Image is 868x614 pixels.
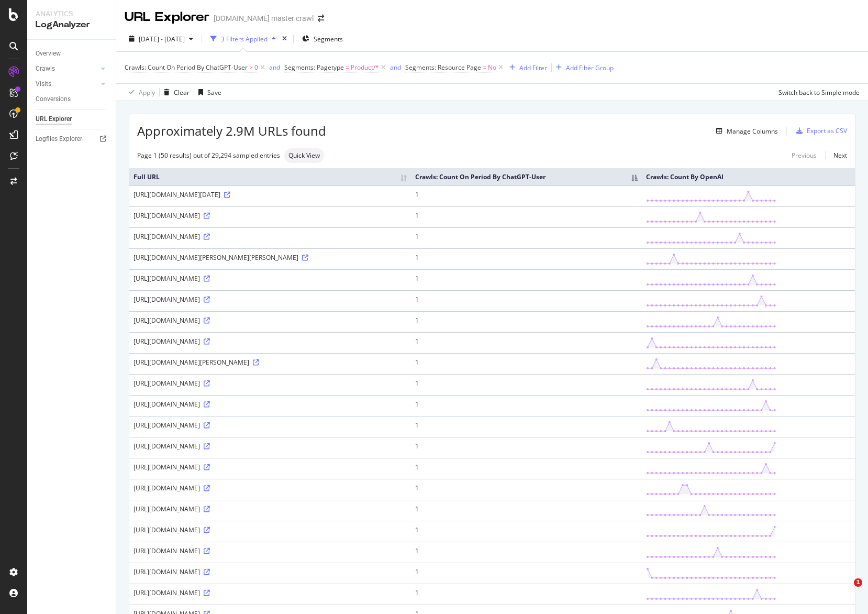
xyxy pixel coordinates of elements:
[133,274,407,283] div: [URL][DOMAIN_NAME]
[488,60,496,75] span: No
[36,63,55,74] div: Crawls
[792,123,847,139] button: Export as CSV
[133,400,407,409] div: [URL][DOMAIN_NAME]
[133,505,407,513] div: [URL][DOMAIN_NAME]
[125,8,209,26] div: URL Explorer
[390,62,401,72] button: and
[411,248,642,269] td: 1
[125,30,197,47] button: [DATE] - [DATE]
[133,358,407,367] div: [URL][DOMAIN_NAME][PERSON_NAME]
[133,484,407,492] div: [URL][DOMAIN_NAME]
[133,316,407,325] div: [URL][DOMAIN_NAME]
[174,88,190,97] div: Clear
[411,290,642,311] td: 1
[133,546,407,555] div: [URL][DOMAIN_NAME]
[351,60,379,75] span: Product/*
[36,8,107,19] div: Analytics
[133,190,407,199] div: [URL][DOMAIN_NAME][DATE]
[36,134,108,145] a: Logfiles Explorer
[36,94,108,105] a: Conversions
[207,88,221,97] div: Save
[139,88,155,97] div: Apply
[249,63,253,72] span: >
[411,542,642,563] td: 1
[269,62,280,72] button: and
[133,442,407,451] div: [URL][DOMAIN_NAME]
[411,206,642,227] td: 1
[137,122,326,140] span: Approximately 2.9M URLs found
[411,332,642,353] td: 1
[36,134,82,145] div: Logfiles Explorer
[133,232,407,241] div: [URL][DOMAIN_NAME]
[390,63,401,72] div: and
[519,63,547,72] div: Add Filter
[133,588,407,597] div: [URL][DOMAIN_NAME]
[133,567,407,576] div: [URL][DOMAIN_NAME]
[411,437,642,458] td: 1
[254,60,258,75] span: 0
[712,125,778,137] button: Manage Columns
[284,63,344,72] span: Segments: Pagetype
[411,185,642,206] td: 1
[346,63,349,72] span: =
[854,578,862,587] span: 1
[133,421,407,430] div: [URL][DOMAIN_NAME]
[411,395,642,416] td: 1
[133,211,407,220] div: [URL][DOMAIN_NAME]
[825,148,847,163] a: Next
[36,48,108,59] a: Overview
[411,311,642,332] td: 1
[832,578,858,604] iframe: Intercom live chat
[411,563,642,584] td: 1
[411,500,642,521] td: 1
[133,295,407,304] div: [URL][DOMAIN_NAME]
[139,35,185,43] span: [DATE] - [DATE]
[214,13,314,24] div: [DOMAIN_NAME] master crawl
[221,35,268,43] div: 3 Filters Applied
[505,61,547,74] button: Add Filter
[642,168,855,185] th: Crawls: Count By OpenAI
[133,525,407,534] div: [URL][DOMAIN_NAME]
[552,61,614,74] button: Add Filter Group
[194,84,221,101] button: Save
[411,269,642,290] td: 1
[411,584,642,605] td: 1
[133,337,407,346] div: [URL][DOMAIN_NAME]
[318,15,324,22] div: arrow-right-arrow-left
[778,88,860,97] div: Switch back to Simple mode
[269,63,280,72] div: and
[411,374,642,395] td: 1
[133,253,407,262] div: [URL][DOMAIN_NAME][PERSON_NAME][PERSON_NAME]
[137,151,280,160] div: Page 1 (50 results) out of 29,294 sampled entries
[411,479,642,500] td: 1
[125,84,155,101] button: Apply
[411,521,642,542] td: 1
[36,114,72,125] div: URL Explorer
[411,227,642,248] td: 1
[36,19,107,31] div: LogAnalyzer
[298,30,347,47] button: Segments
[411,168,642,185] th: Crawls: Count On Period By ChatGPT-User: activate to sort column descending
[566,63,614,72] div: Add Filter Group
[36,79,98,90] a: Visits
[411,353,642,374] td: 1
[727,127,778,136] div: Manage Columns
[280,34,289,44] div: times
[36,114,108,125] a: URL Explorer
[411,416,642,437] td: 1
[125,63,248,72] span: Crawls: Count On Period By ChatGPT-User
[133,463,407,472] div: [URL][DOMAIN_NAME]
[807,126,847,135] div: Export as CSV
[160,84,190,101] button: Clear
[411,458,642,479] td: 1
[36,94,71,105] div: Conversions
[36,63,98,74] a: Crawls
[288,152,320,159] span: Quick View
[129,168,411,185] th: Full URL: activate to sort column ascending
[774,84,860,101] button: Switch back to Simple mode
[206,30,280,47] button: 3 Filters Applied
[133,379,407,388] div: [URL][DOMAIN_NAME]
[284,148,324,163] div: neutral label
[405,63,481,72] span: Segments: Resource Page
[36,48,61,59] div: Overview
